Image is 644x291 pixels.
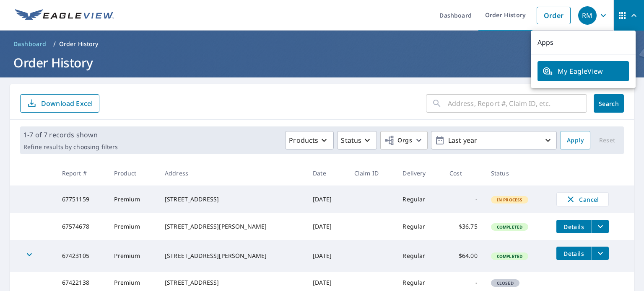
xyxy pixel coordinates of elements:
[396,161,443,185] th: Delivery
[431,131,557,149] button: Last year
[380,131,428,149] button: Orgs
[561,223,587,231] span: Details
[492,280,519,286] span: Closed
[537,7,571,24] a: Order
[41,99,93,108] p: Download Excel
[10,37,50,51] a: Dashboard
[165,278,299,287] div: [STREET_ADDRESS]
[59,40,99,48] p: Order History
[492,253,527,259] span: Completed
[492,224,527,230] span: Completed
[556,247,592,260] button: detailsBtn-67423105
[165,195,299,203] div: [STREET_ADDRESS]
[306,161,348,185] th: Date
[384,135,412,146] span: Orgs
[445,133,543,148] p: Last year
[443,185,484,213] td: -
[565,194,600,204] span: Cancel
[396,185,443,213] td: Regular
[531,31,636,54] p: Apps
[306,240,348,272] td: [DATE]
[443,213,484,240] td: $36.75
[10,37,634,51] nav: breadcrumb
[592,220,609,233] button: filesDropdownBtn-67574678
[578,6,597,25] div: RM
[543,66,624,76] span: My EagleView
[107,185,158,213] td: Premium
[592,247,609,260] button: filesDropdownBtn-67423105
[348,161,396,185] th: Claim ID
[443,240,484,272] td: $64.00
[107,213,158,240] td: Premium
[448,92,587,115] input: Address, Report #, Claim ID, etc.
[341,135,361,145] p: Status
[107,161,158,185] th: Product
[55,185,108,213] td: 67751159
[13,40,47,48] span: Dashboard
[538,61,629,81] a: My EagleView
[107,240,158,272] td: Premium
[443,161,484,185] th: Cost
[396,240,443,272] td: Regular
[10,54,634,71] h1: Order History
[492,197,528,203] span: In Process
[396,213,443,240] td: Regular
[561,250,587,258] span: Details
[15,9,114,22] img: EV Logo
[165,252,299,260] div: [STREET_ADDRESS][PERSON_NAME]
[337,131,377,149] button: Status
[23,130,118,140] p: 1-7 of 7 records shown
[165,222,299,231] div: [STREET_ADDRESS][PERSON_NAME]
[556,192,609,206] button: Cancel
[20,94,99,113] button: Download Excel
[484,161,550,185] th: Status
[23,143,118,151] p: Refine results by choosing filters
[567,135,584,146] span: Apply
[158,161,306,185] th: Address
[55,213,108,240] td: 67574678
[594,94,624,113] button: Search
[285,131,334,149] button: Products
[306,213,348,240] td: [DATE]
[306,185,348,213] td: [DATE]
[53,39,56,49] li: /
[560,131,590,149] button: Apply
[55,161,108,185] th: Report #
[600,100,617,108] span: Search
[289,135,318,145] p: Products
[55,240,108,272] td: 67423105
[556,220,592,233] button: detailsBtn-67574678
